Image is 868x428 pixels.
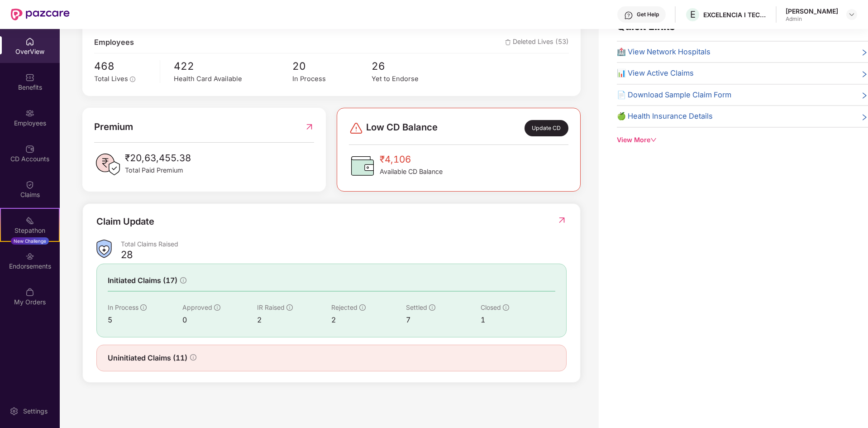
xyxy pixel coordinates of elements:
[292,74,372,84] div: In Process
[861,112,868,122] span: right
[617,111,713,122] span: 🍏 Health Insurance Details
[182,303,212,311] span: Approved
[481,314,555,326] div: 1
[406,314,481,326] div: 7
[108,303,138,311] span: In Process
[848,11,855,18] img: svg+xml;base64,PHN2ZyBpZD0iRHJvcGRvd24tMzJ4MzIiIHhtbG5zPSJodHRwOi8vd3d3LnczLm9yZy8yMDAwL3N2ZyIgd2...
[617,89,731,101] span: 📄 Download Sample Claim Form
[786,7,838,15] div: [PERSON_NAME]
[96,240,112,258] img: ClaimsSummaryIcon
[94,151,121,178] img: PaidPremiumIcon
[25,216,34,225] img: svg+xml;base64,PHN2ZyB4bWxucz0iaHR0cDovL3d3dy53My5vcmcvMjAwMC9zdmciIHdpZHRoPSIyMSIgaGVpZ2h0PSIyMC...
[481,303,501,311] span: Closed
[861,69,868,79] span: right
[140,304,147,311] span: info-circle
[372,74,451,84] div: Yet to Endorse
[286,304,293,311] span: info-circle
[637,11,659,18] div: Get Help
[617,46,711,58] span: 🏥 View Network Hospitals
[25,252,34,261] img: svg+xml;base64,PHN2ZyBpZD0iRW5kb3JzZW1lbnRzIiB4bWxucz0iaHR0cDovL3d3dy53My5vcmcvMjAwMC9zdmciIHdpZH...
[25,37,34,46] img: svg+xml;base64,PHN2ZyBpZD0iSG9tZSIgeG1sbnM9Imh0dHA6Ly93d3cudzMub3JnLzIwMDAvc3ZnIiB3aWR0aD0iMjAiIG...
[557,216,567,225] img: RedirectIcon
[130,77,135,82] span: info-circle
[174,58,292,74] span: 422
[380,152,443,167] span: ₹4,106
[94,75,128,83] span: Total Lives
[292,58,372,74] span: 20
[108,275,177,286] span: Initiated Claims (17)
[331,314,406,326] div: 2
[380,167,443,177] span: Available CD Balance
[305,120,314,134] img: RedirectIcon
[617,67,694,79] span: 📊 View Active Claims
[690,9,696,20] span: E
[94,58,153,74] span: 468
[10,407,19,416] img: svg+xml;base64,PHN2ZyBpZD0iU2V0dGluZy0yMHgyMCIgeG1sbnM9Imh0dHA6Ly93d3cudzMub3JnLzIwMDAvc3ZnIiB3aW...
[121,248,133,261] div: 28
[11,237,49,245] div: New Challenge
[180,277,186,284] span: info-circle
[861,91,868,101] span: right
[359,304,366,311] span: info-circle
[25,109,34,118] img: svg+xml;base64,PHN2ZyBpZD0iRW1wbG95ZWVzIiB4bWxucz0iaHR0cDovL3d3dy53My5vcmcvMjAwMC9zdmciIHdpZHRoPS...
[20,407,50,416] div: Settings
[786,15,838,23] div: Admin
[174,74,292,84] div: Health Card Available
[94,120,133,134] span: Premium
[1,226,59,235] div: Stepathon
[108,352,187,364] span: Uninitiated Claims (11)
[11,9,70,20] img: New Pazcare Logo
[703,10,767,19] div: EXCELENCIA I TECH CONSULTING PRIVATE LIMITED
[257,303,285,311] span: IR Raised
[25,288,34,297] img: svg+xml;base64,PHN2ZyBpZD0iTXlfT3JkZXJzIiBkYXRhLW5hbWU9Ik15IE9yZGVycyIgeG1sbnM9Imh0dHA6Ly93d3cudz...
[25,144,34,154] img: svg+xml;base64,PHN2ZyBpZD0iQ0RfQWNjb3VudHMiIGRhdGEtbmFtZT0iQ0QgQWNjb3VudHMiIHhtbG5zPSJodHRwOi8vd3...
[25,73,34,82] img: svg+xml;base64,PHN2ZyBpZD0iQmVuZWZpdHMiIHhtbG5zPSJodHRwOi8vd3d3LnczLm9yZy8yMDAwL3N2ZyIgd2lkdGg9Ij...
[525,120,568,136] div: Update CD
[25,180,34,189] img: svg+xml;base64,PHN2ZyBpZD0iQ2xhaW0iIHhtbG5zPSJodHRwOi8vd3d3LnczLm9yZy8yMDAwL3N2ZyIgd2lkdGg9IjIwIi...
[94,37,134,48] span: Employees
[349,152,376,179] img: CDBalanceIcon
[505,37,569,48] span: Deleted Lives (53)
[257,314,332,326] div: 2
[108,314,182,326] div: 5
[96,215,154,229] div: Claim Update
[125,165,191,175] span: Total Paid Premium
[349,121,363,135] img: svg+xml;base64,PHN2ZyBpZD0iRGFuZ2VyLTMyeDMyIiB4bWxucz0iaHR0cDovL3d3dy53My5vcmcvMjAwMC9zdmciIHdpZH...
[650,137,657,143] span: down
[624,11,633,20] img: svg+xml;base64,PHN2ZyBpZD0iSGVscC0zMngzMiIgeG1sbnM9Imh0dHA6Ly93d3cudzMub3JnLzIwMDAvc3ZnIiB3aWR0aD...
[406,303,427,311] span: Settled
[429,304,435,311] span: info-circle
[366,120,438,136] span: Low CD Balance
[505,39,511,45] img: deleteIcon
[861,48,868,58] span: right
[617,135,868,145] div: View More
[503,304,509,311] span: info-circle
[372,58,451,74] span: 26
[214,304,220,311] span: info-circle
[182,314,257,326] div: 0
[331,303,358,311] span: Rejected
[125,151,191,165] span: ₹20,63,455.38
[121,240,567,248] div: Total Claims Raised
[190,354,196,361] span: info-circle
